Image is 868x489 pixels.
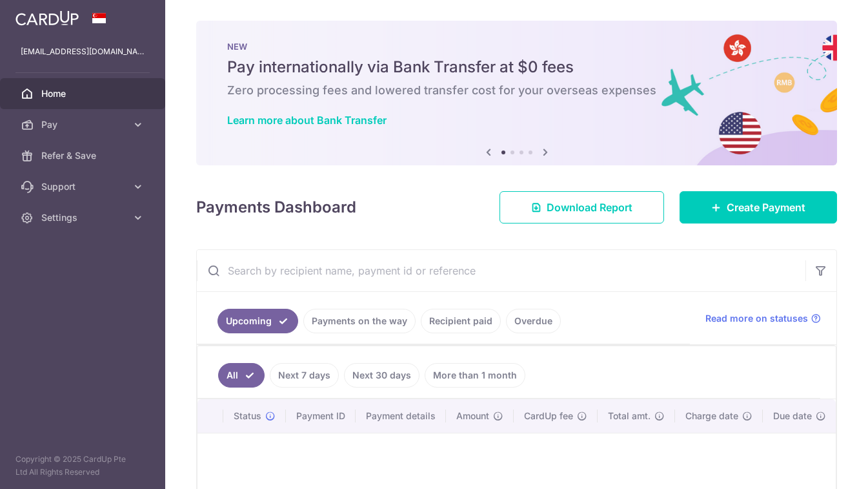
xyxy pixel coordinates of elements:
[227,114,387,127] a: Learn more about Bank Transfer
[524,410,573,422] span: CardUp fee
[41,180,126,193] span: Support
[356,399,446,433] th: Payment details
[547,200,632,215] span: Download Report
[344,363,419,388] a: Next 30 days
[456,410,489,422] span: Amount
[227,83,806,98] h6: Zero processing fees and lowered transfer cost for your overseas expenses
[421,309,501,333] a: Recipient paid
[234,410,261,422] span: Status
[303,309,416,333] a: Payments on the way
[218,363,265,388] a: All
[425,363,525,388] a: More than 1 month
[705,312,808,325] span: Read more on statuses
[196,196,356,219] h4: Payments Dashboard
[705,312,821,325] a: Read more on statuses
[196,21,837,165] img: Bank transfer banner
[41,149,126,162] span: Refer & Save
[217,309,298,333] a: Upcoming
[41,87,126,100] span: Home
[680,191,837,224] a: Create Payment
[286,399,356,433] th: Payment ID
[773,410,812,422] span: Due date
[21,45,145,58] p: [EMAIL_ADDRESS][DOMAIN_NAME]
[506,309,561,333] a: Overdue
[685,410,738,422] span: Charge date
[727,200,805,215] span: Create Payment
[270,363,339,388] a: Next 7 days
[785,450,855,483] iframe: Opens a widget where you can find more information
[500,191,664,224] a: Download Report
[197,250,805,291] input: Search by recipient name, payment id or reference
[15,10,79,26] img: CardUp
[608,410,651,422] span: Total amt.
[227,41,806,52] p: NEW
[41,211,126,224] span: Settings
[41,118,126,131] span: Pay
[227,57,806,78] h5: Pay internationally via Bank Transfer at $0 fees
